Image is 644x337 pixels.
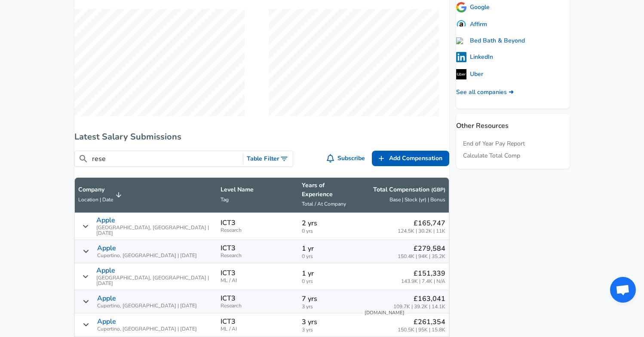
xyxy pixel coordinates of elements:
[97,294,116,302] p: Apple
[302,228,355,234] span: 0 yrs
[456,69,483,79] a: Uber
[302,243,355,254] p: 1 yr
[221,318,236,325] p: ICT3
[221,219,236,227] p: ICT3
[401,268,445,279] p: £151,339
[456,2,466,13] img: googlelogo.png
[463,152,520,160] a: Calculate Total Comp
[456,19,466,30] img: 10SwgdJ.png
[221,303,295,309] span: Research
[456,19,487,30] a: Affirm
[97,253,197,258] span: Cupertino, [GEOGRAPHIC_DATA] | [DATE]
[398,243,445,254] p: £279,584
[302,254,355,259] span: 0 yrs
[78,196,113,203] span: Location | Date
[221,326,295,332] span: ML / AI
[221,185,295,194] p: Level Name
[92,154,239,164] input: Search City, Tag, Etc
[96,216,115,224] p: Apple
[456,37,466,44] img: bedbathandbeyond.com
[78,185,124,204] span: CompanyLocation | Date
[97,303,197,309] span: Cupertino, [GEOGRAPHIC_DATA] | [DATE]
[373,185,445,194] p: Total Compensation
[389,196,445,203] span: Base | Stock (yr) | Bonus
[302,268,355,279] p: 1 yr
[372,151,449,167] a: Add Compensation
[97,318,116,325] p: Apple
[96,275,213,286] span: [GEOGRAPHIC_DATA], [GEOGRAPHIC_DATA] | [DATE]
[456,52,493,62] a: LinkedIn
[431,186,445,194] button: (GBP)
[302,279,355,284] span: 0 yrs
[221,294,236,302] p: ICT3
[398,218,445,228] p: £165,747
[610,277,636,303] div: Open chat
[463,140,525,148] a: End of Year Pay Report
[243,151,293,167] button: Toggle Search Filters
[393,294,445,304] p: £163,041
[78,185,113,194] p: Company
[302,327,355,333] span: 3 yrs
[74,130,449,144] h6: Latest Salary Submissions
[302,304,355,310] span: 3 yrs
[456,52,466,62] img: linkedinlogo.png
[96,225,213,236] span: [GEOGRAPHIC_DATA], [GEOGRAPHIC_DATA] | [DATE]
[221,196,229,203] span: Tag
[456,2,490,13] a: Google
[456,69,466,79] img: uberlogo.png
[302,200,346,207] span: Total / At Company
[398,317,445,327] p: £261,354
[393,304,445,310] span: 109.7K | 39.2K | 14.1K
[398,254,445,259] span: 150.4K | 94K | 35.2K
[302,218,355,228] p: 2 yrs
[456,88,514,97] a: See all companies ➜
[362,185,445,204] span: Total Compensation (GBP) Base | Stock (yr) | Bonus
[401,279,445,284] span: 143.9K | 7.4K | N/A
[302,317,355,327] p: 3 yrs
[325,151,369,167] button: Subscribe
[302,294,355,304] p: 7 yrs
[97,326,197,332] span: Cupertino, [GEOGRAPHIC_DATA] | [DATE]
[456,114,570,131] p: Other Resources
[97,244,116,252] p: Apple
[221,253,295,258] span: Research
[221,269,236,277] p: ICT3
[96,267,115,274] p: Apple
[221,228,295,233] span: Research
[302,181,355,198] p: Years of Experience
[221,244,236,252] p: ICT3
[398,228,445,234] span: 124.5K | 30.2K | 11K
[398,327,445,333] span: 150.5K | 95K | 15.8K
[389,153,442,164] span: Add Compensation
[221,278,295,283] span: ML / AI
[456,36,525,45] a: Bed Bath & Beyond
